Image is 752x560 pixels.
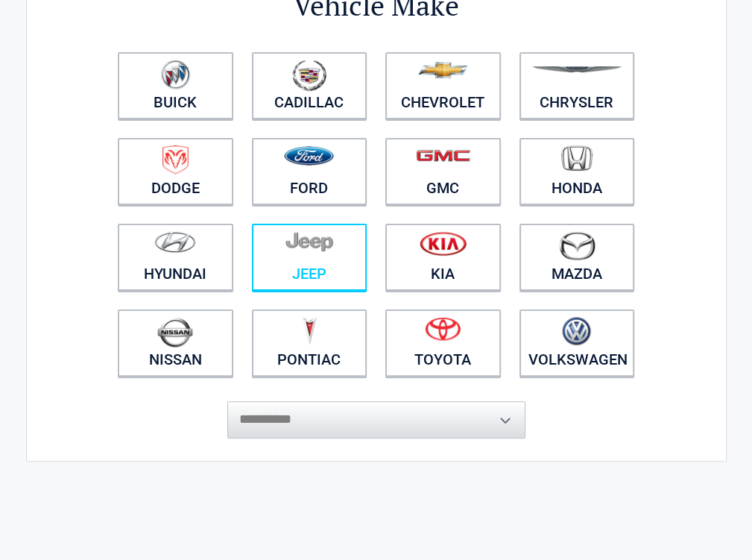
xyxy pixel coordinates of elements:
img: hyundai [154,231,196,253]
img: kia [420,231,467,256]
a: Volkswagen [519,309,635,377]
a: Honda [519,138,635,205]
img: buick [161,60,190,89]
img: jeep [285,231,333,252]
a: Dodge [118,138,233,205]
a: Kia [385,224,501,291]
img: ford [284,146,334,166]
img: gmc [416,149,470,162]
img: toyota [425,317,461,341]
a: Mazda [519,224,635,291]
a: Toyota [385,309,501,377]
a: Cadillac [252,52,367,119]
a: Hyundai [118,224,233,291]
a: Jeep [252,224,367,291]
a: Pontiac [252,309,367,377]
img: cadillac [292,60,326,91]
a: Chevrolet [385,52,501,119]
a: GMC [385,138,501,205]
a: Buick [118,52,233,119]
img: dodge [162,145,189,174]
a: Chrysler [519,52,635,119]
img: pontiac [302,317,317,345]
img: chevrolet [418,62,468,78]
img: mazda [558,231,595,260]
img: honda [561,145,593,172]
img: volkswagen [562,317,591,346]
img: chrysler [531,66,622,73]
a: Nissan [118,309,233,377]
a: Ford [252,138,367,205]
img: nissan [157,317,193,347]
